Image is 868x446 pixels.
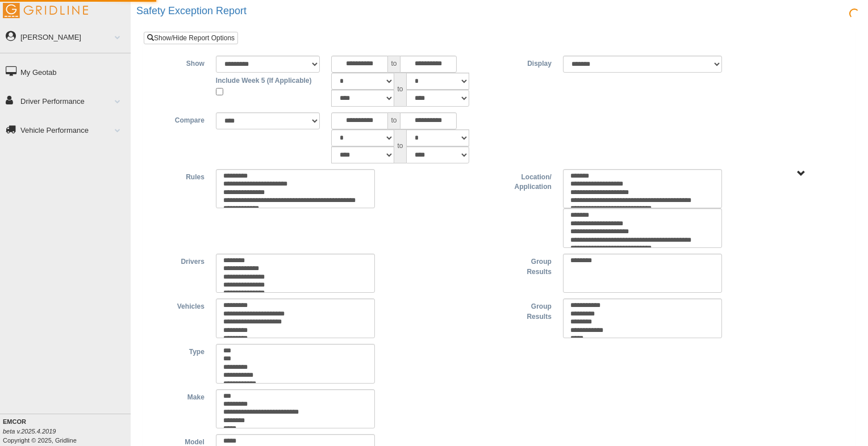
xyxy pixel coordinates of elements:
span: to [388,112,399,129]
label: Include Week 5 (If Applicable) [216,73,312,86]
i: beta v.2025.4.2019 [3,428,56,435]
span: to [394,129,406,163]
label: Group Results [499,298,557,322]
span: to [388,56,399,73]
label: Rules [152,169,210,183]
a: Show/Hide Report Options [144,32,238,44]
label: Compare [152,112,210,126]
label: Location/ Application [499,169,557,192]
label: Drivers [152,254,210,267]
div: Copyright © 2025, Gridline [3,417,131,445]
span: to [394,73,406,107]
label: Group Results [499,254,557,277]
img: Gridline [3,3,88,18]
label: Show [152,56,210,69]
h2: Safety Exception Report [136,6,868,17]
label: Make [152,389,210,403]
label: Type [152,344,210,357]
label: Vehicles [152,298,210,312]
label: Display [499,56,557,69]
b: EMCOR [3,418,26,425]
